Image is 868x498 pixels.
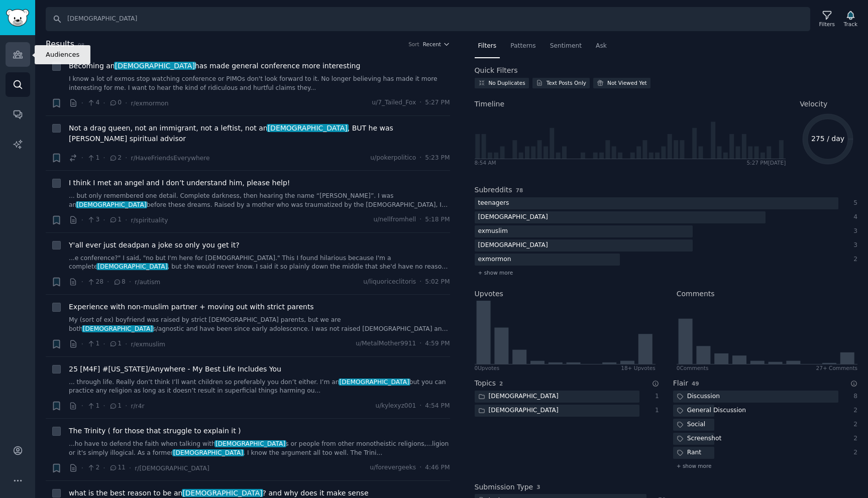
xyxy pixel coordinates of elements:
span: Results [46,38,74,51]
span: · [103,401,105,411]
span: Recent [423,41,441,48]
span: r/HaveFriendsEverywhere [131,155,209,162]
span: · [103,463,105,473]
div: 18+ Upvotes [621,364,656,371]
div: 2 [849,255,858,264]
button: Track [840,9,861,30]
div: exmormon [475,254,515,266]
a: The Trinity ( for those that struggle to explain it ) [69,426,241,436]
span: [DEMOGRAPHIC_DATA] [96,263,168,270]
span: 4 [87,98,99,107]
span: 1 [109,215,122,224]
span: · [81,153,83,163]
span: 1 [109,339,122,348]
span: · [419,215,421,224]
div: [DEMOGRAPHIC_DATA] [475,211,552,224]
span: Not a drag queen, not an immigrant, not a leftist, not an , BUT he was [PERSON_NAME] spiritual ad... [69,123,450,144]
a: 25 [M4F] #[US_STATE]/Anywhere - My Best Life Includes You [69,364,281,375]
div: 0 Comment s [677,364,709,371]
span: · [81,463,83,473]
div: General Discussion [673,405,749,417]
span: u/liquoriceclitoris [363,278,416,287]
span: 98 [78,42,84,48]
h2: Quick Filters [475,65,518,76]
a: Not a drag queen, not an immigrant, not a leftist, not an[DEMOGRAPHIC_DATA], BUT he was [PERSON_N... [69,123,450,144]
span: · [419,402,421,411]
span: [DEMOGRAPHIC_DATA] [182,489,264,497]
img: GummySearch logo [6,9,29,27]
div: [DEMOGRAPHIC_DATA] [475,405,562,417]
span: · [125,401,127,411]
span: 4:46 PM [425,463,450,472]
div: Text Posts Only [547,79,586,86]
div: 3 [849,227,858,236]
a: ... but only remembered one detail. Complete darkness, then hearing the name “[PERSON_NAME]”. I w... [69,192,450,209]
div: 2 [849,448,858,457]
span: [DEMOGRAPHIC_DATA] [339,379,410,386]
div: 27+ Comments [816,364,857,371]
span: 3 [87,215,99,224]
div: exmuslim [475,225,511,238]
span: u/7_Tailed_Fox [372,98,416,107]
div: 5:27 PM [DATE] [746,159,786,166]
span: · [419,339,421,348]
div: Sort [408,41,419,48]
span: 5:23 PM [425,154,450,163]
div: 2 [849,434,858,443]
span: r/exmormon [131,100,168,107]
span: Patterns [510,42,535,51]
span: 5:02 PM [425,278,450,287]
span: 3 [536,484,540,490]
div: 8 [849,392,858,401]
a: ... through life. Really don’t think I’ll want children so preferably you don’t either. I’m an[DE... [69,378,450,396]
a: My (sort of ex) boyfriend was raised by strict [DEMOGRAPHIC_DATA] parents, but we are both[DEMOGR... [69,316,450,333]
span: 2 [109,154,122,163]
span: 5:18 PM [425,215,450,224]
span: · [419,463,421,472]
span: 1 [109,402,122,411]
h2: Topics [475,378,496,389]
input: Search Keyword [46,7,810,31]
div: 1 [650,406,659,415]
span: · [125,215,127,225]
div: Not Viewed Yet [607,79,647,86]
span: 1 [87,154,99,163]
span: r/r4r [131,403,144,410]
div: Filters [819,21,835,28]
div: Screenshot [673,433,725,445]
div: 4 [849,213,858,222]
a: Y'all ever just deadpan a joke so only you get it? [69,240,240,251]
div: teenagers [475,197,513,210]
div: Track [844,21,857,28]
h2: Flair [673,378,688,389]
a: Experience with non-muslim partner + moving out with strict parents [69,302,314,312]
span: · [103,215,105,225]
div: Discussion [673,391,723,403]
span: 4:54 PM [425,402,450,411]
h2: Upvotes [475,289,503,299]
span: r/spirituality [131,217,168,224]
text: 275 / day [811,135,844,143]
span: 8 [113,278,126,287]
span: · [81,339,83,349]
span: · [107,277,109,287]
span: · [129,463,131,473]
span: · [103,98,105,108]
span: [DEMOGRAPHIC_DATA] [214,440,286,447]
span: · [103,339,105,349]
div: 1 [650,392,659,401]
span: u/nellfromhell [374,215,416,224]
div: No Duplicates [489,79,525,86]
div: Rant [673,447,705,459]
h2: Comments [677,289,715,299]
div: 8:54 AM [475,159,496,166]
span: 4:59 PM [425,339,450,348]
span: 1 [87,339,99,348]
span: 78 [516,187,523,193]
span: + show more [677,462,712,469]
span: 2 [499,381,503,387]
a: ...e conference?" I said, "no but I'm here for [DEMOGRAPHIC_DATA]." This I found hilarious becaus... [69,254,450,272]
span: Timeline [475,99,505,109]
